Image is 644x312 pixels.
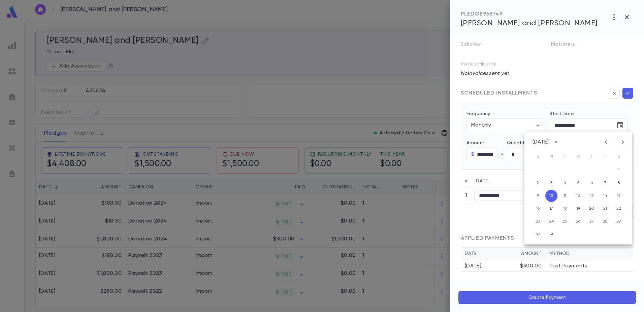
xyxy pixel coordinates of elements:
span: Thursday [586,150,598,163]
span: Tuesday [559,150,571,163]
p: $ [471,151,474,158]
button: Choose date, selected date is Mar 10, 2025 [613,119,627,132]
button: 20 [586,203,598,215]
button: 22 [613,203,625,215]
button: 14 [599,190,611,202]
div: Monthly [466,119,544,132]
p: 1 [463,192,470,199]
span: Sunday [532,150,544,163]
button: Previous month [601,137,611,148]
button: 25 [559,215,571,228]
div: [DATE] [465,263,520,269]
button: 5 [572,177,584,189]
button: 26 [572,215,584,228]
button: calendar view is open, switch to year view [551,137,561,148]
button: 4 [559,177,571,189]
button: 12 [572,190,584,202]
button: 3 [545,177,557,189]
span: Monthly [471,123,491,128]
div: $300.00 [520,263,542,269]
span: Friday [599,150,611,163]
button: 6 [586,177,598,189]
div: [DATE] [533,139,549,146]
button: Next month [617,137,628,148]
button: 13 [586,190,598,202]
button: 2 [532,177,544,189]
th: Method [546,248,633,260]
button: 11 [559,190,571,202]
button: Create Payment [458,291,636,304]
button: 21 [599,203,611,215]
button: 1 [613,164,625,176]
div: Date [465,251,521,256]
button: 18 [559,203,571,215]
button: 10 [545,190,557,202]
button: 8 [613,177,625,189]
button: 30 [532,228,544,240]
div: SCHEDULED INSTALLMENTS [461,90,537,97]
span: Date [476,179,488,183]
button: 31 [545,228,557,240]
p: Invoice History [461,61,633,70]
button: 16 [532,203,544,215]
label: Start Date [550,111,627,116]
button: 9 [532,190,544,202]
span: Saturday [613,150,625,163]
p: Past Payments [550,263,587,269]
label: Amount [466,140,507,146]
button: 19 [572,203,584,215]
label: Frequency [466,111,490,116]
p: Solicitor [461,39,492,53]
span: Wednesday [572,150,584,163]
span: [PERSON_NAME] and [PERSON_NAME] [461,20,598,27]
button: 29 [613,215,625,228]
button: 7 [599,177,611,189]
button: 23 [532,215,544,228]
div: PLEDGE 968749 [461,11,598,18]
p: No invoices sent yet [461,70,633,77]
button: 24 [545,215,557,228]
button: 15 [613,190,625,202]
div: Amount [521,251,542,256]
p: Matchers [551,39,586,53]
label: Quantity [507,140,547,146]
span: Monday [545,150,557,163]
span: # [465,179,468,183]
span: APPLIED PAYMENTS [461,236,514,241]
button: 17 [545,203,557,215]
button: 28 [599,215,611,228]
button: 27 [586,215,598,228]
